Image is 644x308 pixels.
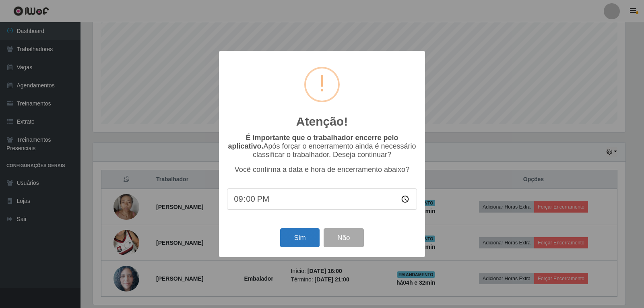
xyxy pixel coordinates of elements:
[296,114,348,129] h2: Atenção!
[324,228,363,247] button: Não
[228,134,398,150] b: É importante que o trabalhador encerre pelo aplicativo.
[227,165,417,174] p: Você confirma a data e hora de encerramento abaixo?
[280,228,319,247] button: Sim
[227,134,417,159] p: Após forçar o encerramento ainda é necessário classificar o trabalhador. Deseja continuar?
